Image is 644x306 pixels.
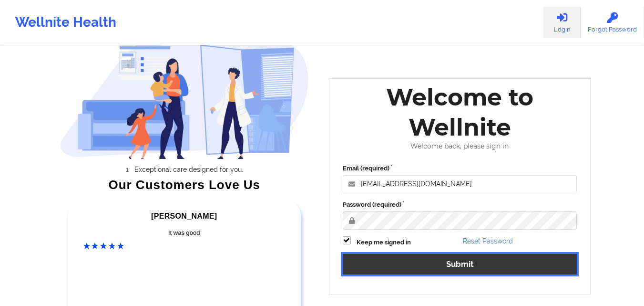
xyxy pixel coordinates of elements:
[581,7,644,38] a: Forgot Password
[343,254,577,274] button: Submit
[543,7,581,38] a: Login
[60,24,309,159] img: wellnite-auth-hero_200.c722682e.png
[343,164,577,173] label: Email (required)
[343,200,577,210] label: Password (required)
[336,82,584,142] div: Welcome to Wellnite
[151,212,217,220] span: [PERSON_NAME]
[60,180,309,190] div: Our Customers Love Us
[463,237,513,245] a: Reset Password
[69,166,309,173] li: Exceptional care designed for you.
[357,238,411,247] label: Keep me signed in
[336,142,584,150] div: Welcome back, please sign in
[83,228,286,238] div: It was good
[343,175,577,193] input: Email address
